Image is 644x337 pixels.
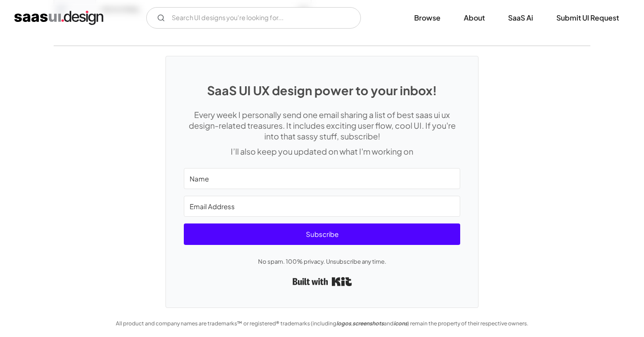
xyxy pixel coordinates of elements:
[184,83,460,97] h1: SaaS UI UX design power to your inbox!
[184,168,460,189] input: Name
[184,223,460,245] button: Subscribe
[403,8,451,28] a: Browse
[146,7,361,29] form: Email Form
[146,7,361,29] input: Search UI designs you're looking for...
[184,110,460,142] p: Every week I personally send one email sharing a list of best saas ui ux design-related treasures...
[184,256,460,267] p: No spam. 100% privacy. Unsubscribe any time.
[184,196,460,217] input: Email Address
[497,8,544,28] a: SaaS Ai
[292,274,352,290] a: Built with Kit
[14,11,103,25] a: home
[336,320,351,327] em: logos
[184,146,460,157] p: I’ll also keep you updated on what I'm working on
[112,318,532,329] div: All product and company names are trademarks™ or registered® trademarks (including , and ) remain...
[394,320,407,327] em: icons
[546,8,630,28] a: Submit UI Request
[453,8,496,28] a: About
[352,320,384,327] em: screenshots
